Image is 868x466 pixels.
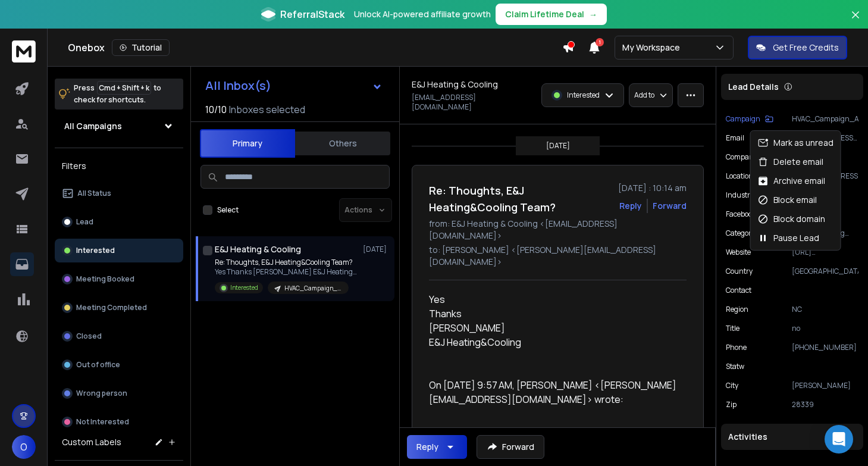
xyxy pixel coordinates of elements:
[12,435,36,459] span: O
[726,248,751,257] p: website
[55,158,183,174] h3: Filters
[429,307,677,364] div: Thanks
[773,42,839,54] p: Get Free Credits
[825,425,853,454] div: Open Intercom Messenger
[76,274,134,284] p: Meeting Booked
[758,156,823,168] div: Delete email
[792,400,858,409] p: 28339
[280,7,344,21] span: ReferralStack
[215,258,358,267] p: Re: Thoughts, E&J Heating&Cooling Team?
[354,8,491,20] p: Unlock AI-powered affiliate growth
[653,200,687,212] div: Forward
[477,435,544,459] button: Forward
[64,120,122,132] h1: All Campaigns
[112,39,170,56] button: Tutorial
[230,283,258,292] p: Interested
[726,286,751,295] p: Contact
[97,81,151,95] span: Cmd + Shift + k
[205,102,227,117] span: 10 / 10
[619,200,642,212] button: Reply
[726,152,778,162] p: Company Name
[758,194,817,206] div: Block email
[229,102,305,117] h3: Inboxes selected
[726,133,744,143] p: Email
[792,248,858,257] p: [URL][DOMAIN_NAME]
[76,360,120,370] p: Out of office
[792,305,858,314] p: NC
[726,324,739,333] p: title
[363,245,390,254] p: [DATE]
[412,93,534,112] p: [EMAIL_ADDRESS][DOMAIN_NAME]
[429,218,687,242] p: from: E&J Heating & Cooling <[EMAIL_ADDRESS][DOMAIN_NAME]>
[726,343,747,352] p: Phone
[215,243,301,255] h1: E&J Heating & Cooling
[429,378,677,421] blockquote: On [DATE] 9:57 AM, [PERSON_NAME] <[PERSON_NAME][EMAIL_ADDRESS][DOMAIN_NAME]> wrote:
[726,114,760,124] p: Campaign
[429,321,677,364] div: [PERSON_NAME]
[726,362,744,371] p: Statw
[792,114,858,124] p: HVAC_Campaign_Aug27
[792,381,858,390] p: [PERSON_NAME]
[726,190,754,200] p: industry
[546,141,570,151] p: [DATE]
[589,8,597,20] span: →
[792,324,858,333] p: no
[76,246,115,255] p: Interested
[726,171,753,181] p: location
[295,130,390,157] button: Others
[200,129,295,158] button: Primary
[429,244,687,268] p: to: [PERSON_NAME] <[PERSON_NAME][EMAIL_ADDRESS][DOMAIN_NAME]>
[76,331,102,341] p: Closed
[758,213,825,225] div: Block domain
[758,232,819,244] div: Pause Lead
[634,90,654,100] p: Add to
[726,229,755,238] p: Category
[622,42,685,54] p: My Workspace
[726,209,756,219] p: Facebook
[496,4,607,25] button: Claim Lifetime Deal
[76,417,129,427] p: Not Interested
[848,7,863,36] button: Close banner
[596,38,604,46] span: 1
[429,182,611,215] h1: Re: Thoughts, E&J Heating&Cooling Team?
[758,175,825,187] div: Archive email
[726,305,748,314] p: Region
[76,303,147,312] p: Meeting Completed
[792,343,858,352] p: [PHONE_NUMBER]
[412,79,498,90] h1: E&J Heating & Cooling
[726,267,753,276] p: Country
[429,335,677,364] div: E&J Heating&Cooling
[284,284,341,293] p: HVAC_Campaign_Aug27
[76,217,93,227] p: Lead
[567,90,600,100] p: Interested
[721,424,863,450] div: Activities
[726,381,738,390] p: City
[726,400,737,409] p: Zip
[76,389,127,398] p: Wrong person
[618,182,687,194] p: [DATE] : 10:14 am
[74,82,161,106] p: Press to check for shortcuts.
[205,80,271,92] h1: All Inbox(s)
[416,441,438,453] div: Reply
[728,81,779,93] p: Lead Details
[758,137,833,149] div: Mark as unread
[68,39,562,56] div: Onebox
[215,267,358,277] p: Yes Thanks [PERSON_NAME] E&J Heating&Cooling > On [DATE],
[77,189,111,198] p: All Status
[792,267,858,276] p: [GEOGRAPHIC_DATA]
[62,436,121,448] h3: Custom Labels
[217,205,239,215] label: Select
